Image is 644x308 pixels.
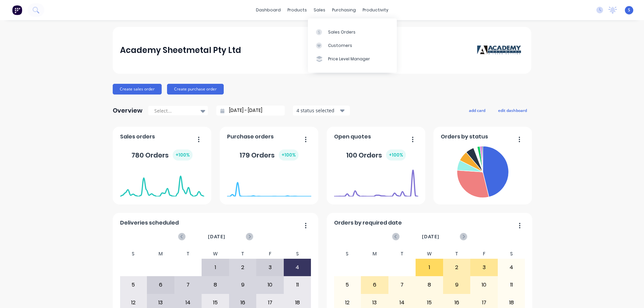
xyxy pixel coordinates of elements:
div: 7 [175,276,202,293]
div: 4 status selected [297,107,339,114]
div: 8 [202,276,229,293]
button: 4 status selected [293,106,350,116]
div: 9 [443,276,470,293]
span: [DATE] [422,233,439,240]
a: Sales Orders [308,25,397,39]
a: Price Level Manager [308,52,397,66]
div: W [416,249,443,259]
span: Sales orders [120,133,155,141]
span: [DATE] [208,233,225,240]
div: products [284,5,310,15]
div: T [388,249,416,259]
div: S [284,249,311,259]
div: 2 [229,259,256,276]
div: + 100 % [386,149,406,161]
img: Factory [12,5,22,15]
div: sales [310,5,329,15]
div: F [470,249,498,259]
div: 11 [284,276,311,293]
span: S [628,7,630,13]
div: 5 [334,276,361,293]
div: 8 [416,276,443,293]
div: T [229,249,257,259]
a: dashboard [253,5,284,15]
div: + 100 % [279,149,299,161]
div: purchasing [329,5,359,15]
div: 3 [257,259,283,276]
div: 1 [202,259,229,276]
div: W [202,249,229,259]
div: 4 [498,259,525,276]
div: 7 [389,276,416,293]
span: Orders by required date [334,219,402,227]
div: F [256,249,284,259]
div: M [147,249,174,259]
div: 3 [471,259,497,276]
div: 179 Orders [239,149,299,161]
img: Academy Sheetmetal Pty Ltd [477,45,524,55]
div: 11 [498,276,525,293]
a: Customers [308,39,397,52]
div: 10 [471,276,497,293]
div: 9 [229,276,256,293]
div: 2 [443,259,470,276]
div: M [361,249,388,259]
div: Academy Sheetmetal Pty Ltd [120,44,241,57]
div: S [120,249,147,259]
div: 6 [147,276,174,293]
div: 6 [361,276,388,293]
button: Create sales order [113,84,162,95]
button: add card [465,106,490,115]
div: 100 Orders [346,149,406,161]
div: T [174,249,202,259]
div: S [334,249,361,259]
div: 1 [416,259,443,276]
div: 5 [120,276,147,293]
button: Create purchase order [167,84,224,95]
div: S [498,249,525,259]
div: Overview [113,104,143,117]
div: Sales Orders [328,29,356,35]
button: edit dashboard [494,106,531,115]
div: 10 [257,276,283,293]
div: 4 [284,259,311,276]
span: Purchase orders [227,133,274,141]
div: T [443,249,471,259]
span: Orders by status [441,133,488,141]
div: productivity [359,5,392,15]
div: 780 Orders [131,149,193,161]
div: + 100 % [173,149,193,161]
div: Customers [328,43,352,49]
div: Price Level Manager [328,56,370,62]
span: Open quotes [334,133,371,141]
